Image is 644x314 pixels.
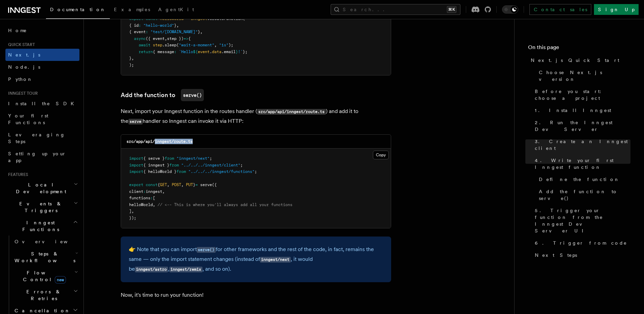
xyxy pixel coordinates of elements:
[8,52,40,58] span: Next.js
[12,307,70,314] span: Cancellation
[139,43,150,47] span: await
[126,139,193,144] code: src/app/api/inngest/route.ts
[129,169,143,174] span: import
[179,43,214,47] span: "wait-a-moment"
[8,113,48,125] span: Your first Functions
[184,36,188,41] span: =>
[502,5,518,14] button: Toggle dark mode
[5,172,28,177] span: Features
[55,276,66,284] span: new
[212,49,221,54] span: data
[160,182,167,187] span: GET
[129,196,150,200] span: functions
[5,179,79,198] button: Local Development
[110,2,154,18] a: Examples
[229,43,233,47] span: );
[181,89,204,101] code: serve()
[12,269,74,283] span: Flow Control
[181,182,184,187] span: ,
[129,23,139,28] span: { id
[12,286,79,305] button: Errors & Retries
[193,182,195,187] span: }
[5,42,35,47] span: Quick start
[174,23,176,28] span: }
[535,207,630,234] span: 5. Trigger your function from the Inngest Dev Server UI
[129,63,134,67] span: );
[535,240,627,246] span: 6. Trigger from code
[528,54,630,66] a: Next.js Quick Start
[529,4,591,15] a: Contact sales
[198,29,200,34] span: }
[143,189,146,194] span: :
[132,209,134,214] span: ,
[197,247,216,253] code: serve()
[594,4,639,15] a: Sign Up
[210,156,212,161] span: ;
[5,198,79,217] button: Events & Triggers
[181,163,240,167] span: "../../../inngest/client"
[257,109,326,115] code: src/app/api/inngest/route.ts
[129,189,143,194] span: client
[176,169,186,174] span: from
[539,176,620,183] span: Define the function
[5,110,79,129] a: Your first Functions
[219,43,229,47] span: "1s"
[5,24,79,37] a: Home
[255,169,257,174] span: ;
[165,36,167,41] span: ,
[139,49,153,54] span: return
[535,88,630,102] span: Before you start: choose a project
[150,29,198,34] span: "test/[DOMAIN_NAME]"
[129,216,136,220] span: });
[532,135,630,154] a: 3. Create an Inngest client
[195,182,198,187] span: =
[186,182,193,187] span: PUT
[158,202,292,207] span: // <-- This is where you'll always add all your functions
[532,104,630,116] a: 1. Install Inngest
[5,148,79,166] a: Setting up your app
[121,107,391,126] p: Next, import your Inngest function in the routes handler ( ) and add it to the handler so Inngest...
[447,6,456,13] kbd: ⌘K
[132,56,134,61] span: ,
[162,189,165,194] span: ,
[212,182,217,187] span: ({
[532,249,630,261] a: Next Steps
[176,43,179,47] span: (
[243,49,247,54] span: };
[146,29,148,34] span: :
[532,237,630,249] a: 6. Trigger from code
[121,89,204,101] a: Add the function toserve()
[153,43,162,47] span: step
[535,107,611,114] span: 1. Install Inngest
[5,97,79,110] a: Install the SDK
[172,182,181,187] span: POST
[153,202,155,207] span: ,
[240,163,243,167] span: ;
[146,182,158,187] span: const
[165,156,174,161] span: from
[238,49,243,54] span: !`
[536,173,630,185] a: Define the function
[193,49,198,54] span: ${
[153,49,174,54] span: { message
[129,209,132,214] span: ]
[129,163,143,167] span: import
[114,7,150,12] span: Examples
[5,219,73,233] span: Inngest Functions
[8,27,27,34] span: Home
[8,101,78,106] span: Install the SDK
[5,61,79,73] a: Node.js
[188,169,255,174] span: "../../../inngest/functions"
[135,267,168,272] code: inngest/astro
[5,129,79,148] a: Leveraging Steps
[167,182,169,187] span: ,
[198,49,210,54] span: event
[179,49,193,54] span: `Hello
[535,157,630,171] span: 4. Write your first Inngest function
[169,267,202,272] code: inngest/remix
[5,91,38,96] span: Inngest tour
[221,49,236,54] span: .email
[12,250,75,264] span: Steps & Workflows
[12,288,73,302] span: Errors & Retries
[134,36,146,41] span: async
